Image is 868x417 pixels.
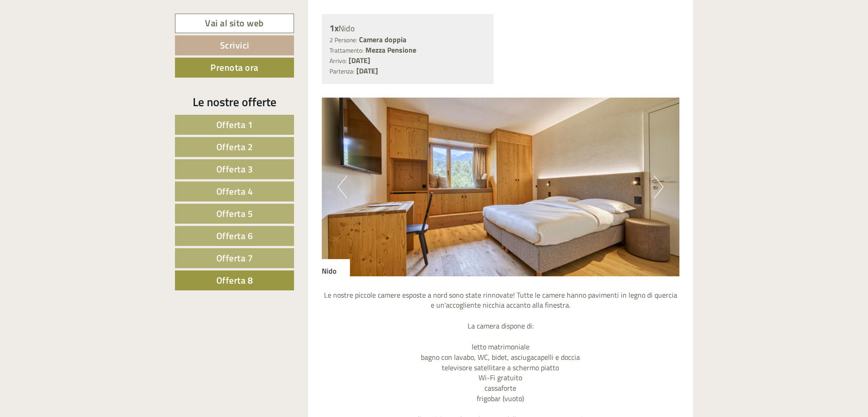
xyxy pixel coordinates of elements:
[365,44,416,55] b: Mezza Pensione
[216,118,253,132] span: Offerta 1
[175,58,294,78] a: Prenota ora
[338,176,347,198] button: Previous
[216,229,253,243] span: Offerta 6
[349,55,370,66] b: [DATE]
[216,206,253,221] span: Offerta 5
[216,273,253,287] span: Offerta 8
[359,34,406,45] b: Camera doppia
[216,251,253,265] span: Offerta 7
[216,184,253,198] span: Offerta 4
[216,140,253,154] span: Offerta 2
[329,56,347,65] small: Arrivo:
[175,93,294,110] div: Le nostre offerte
[329,67,354,76] small: Partenza:
[329,46,364,55] small: Trattamento:
[329,21,339,35] b: 1x
[175,14,294,33] a: Vai al sito web
[322,259,350,276] div: Nido
[216,162,253,176] span: Offerta 3
[654,176,663,198] button: Next
[329,22,486,35] div: Nido
[329,35,357,44] small: 2 Persone:
[322,98,680,276] img: image
[175,35,294,55] a: Scrivici
[356,65,378,76] b: [DATE]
